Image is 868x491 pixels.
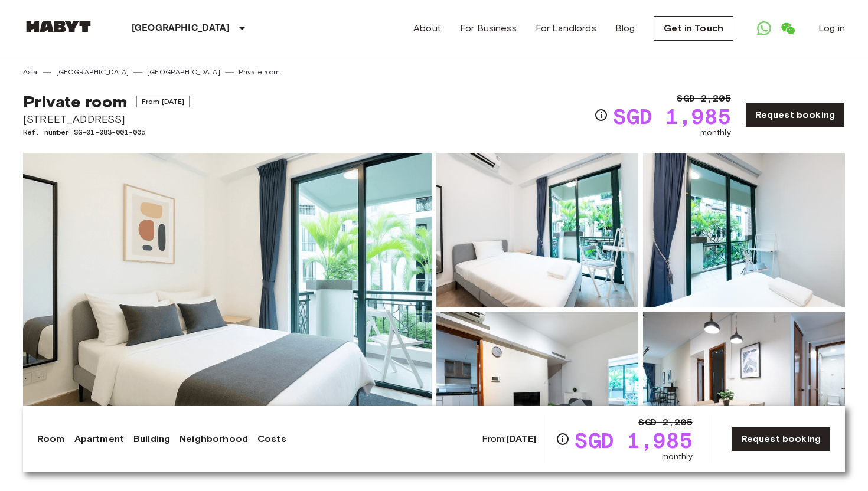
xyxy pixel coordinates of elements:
[700,127,731,139] span: monthly
[643,312,845,467] img: Picture of unit SG-01-083-001-005
[613,106,730,127] span: SGD 1,985
[776,17,800,40] a: Open WeChat
[745,103,845,127] a: Request booking
[506,433,536,444] b: [DATE]
[133,432,170,446] a: Building
[482,433,537,446] span: From:
[731,427,831,451] a: Request booking
[147,67,220,77] a: [GEOGRAPHIC_DATA]
[752,17,776,40] a: Open WhatsApp
[23,21,94,32] img: Habyt
[615,21,635,35] a: Blog
[662,451,693,463] span: monthly
[136,96,190,107] span: From [DATE]
[23,67,38,77] a: Asia
[818,21,845,35] a: Log in
[677,91,730,106] span: SGD 2,205
[413,21,441,35] a: About
[23,91,127,112] span: Private room
[56,67,129,77] a: [GEOGRAPHIC_DATA]
[436,153,638,307] img: Picture of unit SG-01-083-001-005
[23,112,190,127] span: [STREET_ADDRESS]
[575,430,692,451] span: SGD 1,985
[180,432,248,446] a: Neighborhood
[594,108,608,122] svg: Check cost overview for full price breakdown. Please note that discounts apply to new joiners onl...
[654,16,733,41] a: Get in Touch
[436,312,638,467] img: Picture of unit SG-01-083-001-005
[638,415,692,430] span: SGD 2,205
[460,21,517,35] a: For Business
[74,432,124,446] a: Apartment
[536,21,596,35] a: For Landlords
[23,153,432,467] img: Marketing picture of unit SG-01-083-001-005
[37,432,65,446] a: Room
[23,127,190,138] span: Ref. number SG-01-083-001-005
[132,21,230,35] p: [GEOGRAPHIC_DATA]
[643,153,845,307] img: Picture of unit SG-01-083-001-005
[556,432,570,446] svg: Check cost overview for full price breakdown. Please note that discounts apply to new joiners onl...
[257,432,286,446] a: Costs
[239,67,280,77] a: Private room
